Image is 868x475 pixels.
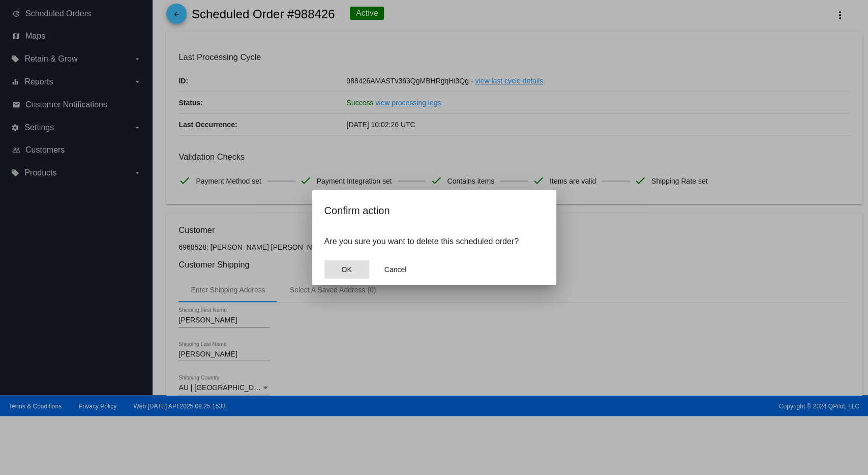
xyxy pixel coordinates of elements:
span: OK [341,265,351,274]
span: Cancel [384,265,407,274]
h2: Confirm action [324,202,544,219]
p: Are you sure you want to delete this scheduled order? [324,237,544,246]
button: Close dialog [324,260,369,279]
button: Close dialog [373,260,418,279]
